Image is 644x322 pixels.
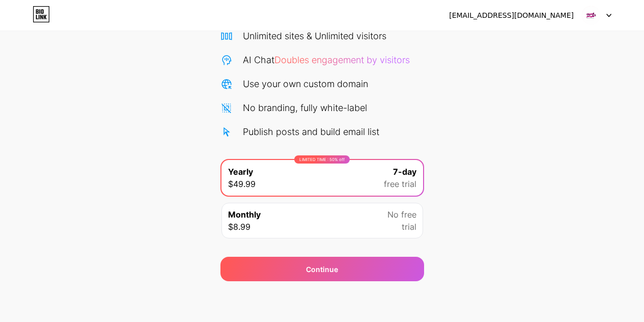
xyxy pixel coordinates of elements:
div: AI Chat [243,53,410,67]
span: 7-day [393,166,416,178]
div: Unlimited sites & Unlimited visitors [243,29,386,43]
div: Continue [306,264,338,275]
span: $8.99 [228,221,250,233]
span: Doubles engagement by visitors [274,55,410,65]
span: Yearly [228,166,253,178]
span: Monthly [228,208,261,221]
span: free trial [384,178,416,190]
span: No free [387,208,416,221]
img: Abdalrhman Maaly [581,6,601,25]
div: [EMAIL_ADDRESS][DOMAIN_NAME] [449,10,574,21]
div: LIMITED TIME : 50% off [294,155,350,164]
span: trial [402,221,416,233]
div: Publish posts and build email list [243,125,379,139]
span: $49.99 [228,178,256,190]
div: Use your own custom domain [243,77,368,91]
div: No branding, fully white-label [243,101,367,115]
